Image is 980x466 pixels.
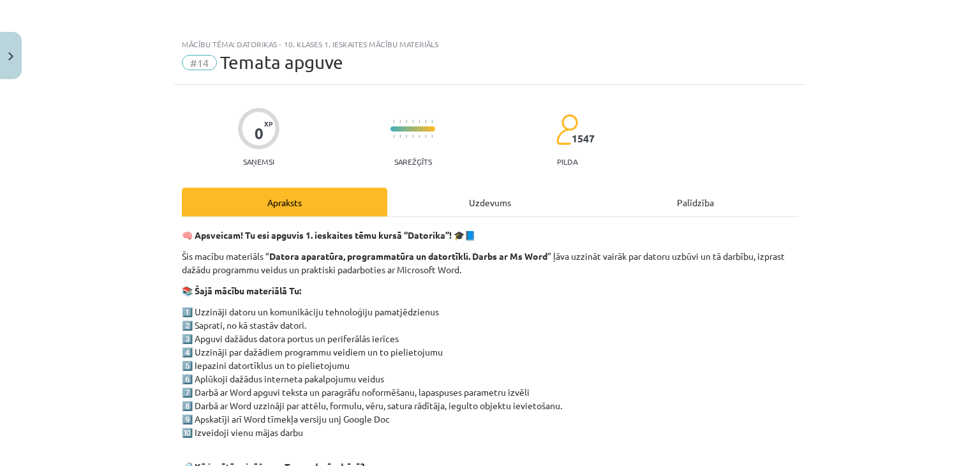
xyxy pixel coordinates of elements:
img: icon-short-line-57e1e144782c952c97e751825c79c345078a6d821885a25fce030b3d8c18986b.svg [425,135,426,138]
div: 0 [255,124,264,142]
strong: 📚 Šajā mācību materiālā Tu: [182,285,301,296]
img: icon-close-lesson-0947bae3869378f0d4975bcd49f059093ad1ed9edebbc8119c70593378902aed.svg [8,52,13,61]
div: Uzdevums [387,188,593,216]
img: icon-short-line-57e1e144782c952c97e751825c79c345078a6d821885a25fce030b3d8c18986b.svg [393,135,394,138]
div: Apraksts [182,188,387,216]
strong: 🧠 Apsveicam! Tu esi apguvis 1. ieskaites tēmu kursā “Datorika”! 🎓📘 [182,229,475,241]
img: icon-short-line-57e1e144782c952c97e751825c79c345078a6d821885a25fce030b3d8c18986b.svg [431,135,433,138]
span: Temata apguve [220,52,343,73]
p: 1️⃣ Uzzināji datoru un komunikāciju tehnoloģiju pamatjēdzienus 2️⃣ Saprati, no kā stastāv datori.... [182,305,798,439]
img: icon-short-line-57e1e144782c952c97e751825c79c345078a6d821885a25fce030b3d8c18986b.svg [406,135,407,138]
div: Mācību tēma: Datorikas - 10. klases 1. ieskaites mācību materiāls [182,40,798,49]
img: icon-short-line-57e1e144782c952c97e751825c79c345078a6d821885a25fce030b3d8c18986b.svg [419,135,420,138]
strong: Datora aparatūra, programmatūra un datortīkli. Darbs ar Ms Word [269,250,547,262]
img: icon-short-line-57e1e144782c952c97e751825c79c345078a6d821885a25fce030b3d8c18986b.svg [393,120,394,123]
img: icon-short-line-57e1e144782c952c97e751825c79c345078a6d821885a25fce030b3d8c18986b.svg [412,120,413,123]
span: 1547 [572,133,595,144]
img: students-c634bb4e5e11cddfef0936a35e636f08e4e9abd3cc4e673bd6f9a4125e45ecb1.svg [556,114,578,146]
p: Sarežģīts [394,157,432,166]
img: icon-short-line-57e1e144782c952c97e751825c79c345078a6d821885a25fce030b3d8c18986b.svg [406,120,407,123]
img: icon-short-line-57e1e144782c952c97e751825c79c345078a6d821885a25fce030b3d8c18986b.svg [425,120,426,123]
p: Šis macību materiāls “ ” ļāva uzzināt vairāk par datoru uzbūvi un tā darbību, izprast dažādu prog... [182,250,798,276]
img: icon-short-line-57e1e144782c952c97e751825c79c345078a6d821885a25fce030b3d8c18986b.svg [399,135,401,138]
div: Palīdzība [593,188,798,216]
p: Saņemsi [238,157,279,166]
img: icon-short-line-57e1e144782c952c97e751825c79c345078a6d821885a25fce030b3d8c18986b.svg [399,120,401,123]
p: pilda [557,157,577,166]
span: XP [264,120,272,127]
span: #14 [182,55,217,70]
img: icon-short-line-57e1e144782c952c97e751825c79c345078a6d821885a25fce030b3d8c18986b.svg [431,120,433,123]
img: icon-short-line-57e1e144782c952c97e751825c79c345078a6d821885a25fce030b3d8c18986b.svg [419,120,420,123]
img: icon-short-line-57e1e144782c952c97e751825c79c345078a6d821885a25fce030b3d8c18986b.svg [412,135,413,138]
